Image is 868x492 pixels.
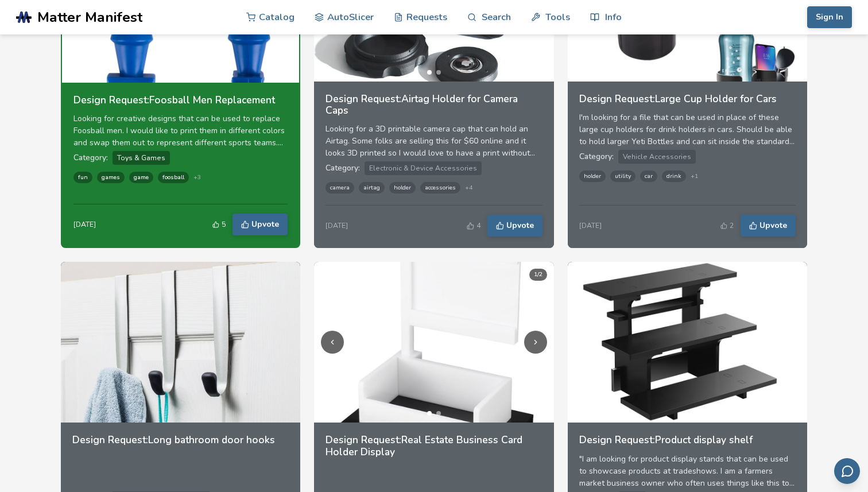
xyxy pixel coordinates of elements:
a: Design Request:Product display shelf [579,434,796,452]
span: game [129,172,153,183]
span: Category: [579,151,614,162]
span: car [640,171,657,182]
a: Design Request:Airtag Holder for Camera Caps [325,93,542,123]
h3: Design Request: Product display shelf [579,434,796,445]
img: Product display shelf [568,262,807,423]
h3: Design Request: Foosball Men Replacement [73,94,288,106]
span: Electronic & Device Accessories [365,161,482,175]
h3: Design Request: Airtag Holder for Camera Caps [325,93,542,116]
span: 2 [730,222,734,230]
button: Go to image 2 [183,71,188,76]
h3: Design Request: Long bathroom door hooks [72,434,289,445]
a: Design Request:Long bathroom door hooks [72,434,289,452]
span: foosball [158,172,189,183]
button: Go to image 2 [436,70,441,75]
span: games [97,172,125,183]
button: Sign In [807,6,852,28]
span: camera [325,182,354,193]
span: utility [610,171,635,182]
h3: Design Request: Large Cup Holder for Cars [579,93,796,104]
span: Vehicle Accessories [618,150,696,164]
div: "I am looking for product display stands that can be used to showcase products at tradeshows. I a... [579,453,796,489]
span: Toys & Games [113,151,170,165]
button: Go to image 1 [174,71,179,76]
span: airtag [359,182,385,193]
div: I'm looking for a file that can be used in place of these large cup holders for drink holders in ... [579,111,796,148]
span: + 1 [691,173,698,180]
span: + 4 [465,184,472,191]
img: Long bathroom door hooks [61,262,300,423]
a: Design Request:Real Estate Business Card Holder Display [325,434,542,464]
div: 1 / 2 [529,269,547,280]
button: Upvote [232,214,288,235]
span: Category: [73,152,108,163]
span: Upvote [251,220,279,229]
span: Category: [325,162,360,173]
a: Design Request:Large Cup Holder for Cars [579,93,796,111]
button: Upvote [741,215,796,237]
div: Looking for creative designs that can be used to replace Foosball men. I would like to print them... [73,113,288,149]
button: Send feedback via email [834,458,860,484]
button: Next image [524,331,547,354]
span: + 3 [193,174,201,181]
span: drink [662,171,686,182]
h3: Design Request: Real Estate Business Card Holder Display [325,434,542,457]
div: Looking for a 3D printable camera cap that can hold an Airtag. Some folks are selling this for $6... [325,123,542,159]
div: [DATE] [73,220,96,228]
span: holder [579,171,606,182]
button: Go to image 2 [436,411,441,416]
span: Upvote [759,221,787,230]
span: fun [73,172,92,183]
button: Go to image 1 [427,411,432,416]
div: [DATE] [325,222,348,230]
img: Real Estate Business Card Holder Display [314,262,553,423]
span: 5 [222,220,226,228]
button: Previous image [321,331,344,354]
span: Upvote [506,221,534,230]
span: 4 [476,222,480,230]
button: Upvote [487,215,542,237]
div: [DATE] [579,222,602,230]
a: Design Request:Foosball Men Replacement [73,94,288,113]
button: Go to image 1 [427,70,432,75]
span: Matter Manifest [37,9,142,25]
span: holder [389,182,416,193]
span: accessories [420,182,460,193]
